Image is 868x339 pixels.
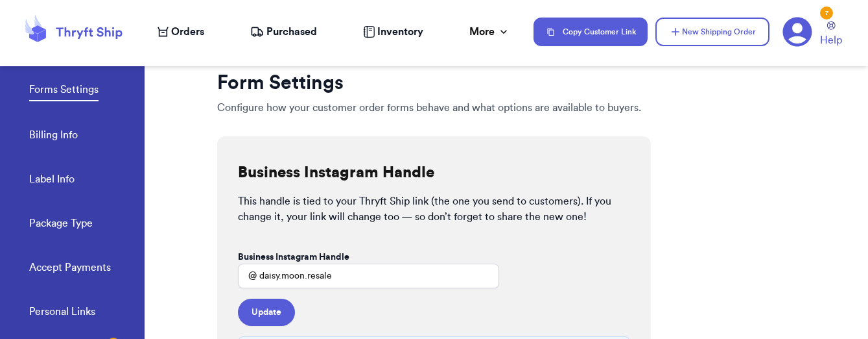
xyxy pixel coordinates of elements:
[171,24,204,40] span: Orders
[29,127,78,145] a: Billing Info
[238,194,631,225] p: This handle is tied to your Thryft Ship link (the one you send to customers). If you change it, y...
[377,24,423,40] span: Inventory
[655,18,769,46] button: New Shipping Order
[158,24,204,40] a: Orders
[266,24,317,40] span: Purchased
[238,264,257,288] div: @
[217,71,651,95] h1: Form Settings
[217,100,651,116] p: Configure how your customer order forms behave and what options are available to buyers.
[534,18,648,46] button: Copy Customer Link
[29,82,99,101] a: Forms Settings
[29,216,93,234] a: Package Type
[29,260,111,278] a: Accept Payments
[250,24,317,40] a: Purchased
[820,6,833,19] div: 7
[820,32,842,48] span: Help
[238,251,349,264] label: Business Instagram Handle
[29,304,95,322] a: Personal Links
[29,171,75,190] a: Label Info
[469,24,510,40] div: More
[820,21,842,48] a: Help
[238,299,295,326] button: Update
[238,162,434,183] h2: Business Instagram Handle
[782,17,812,47] a: 7
[363,24,423,40] a: Inventory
